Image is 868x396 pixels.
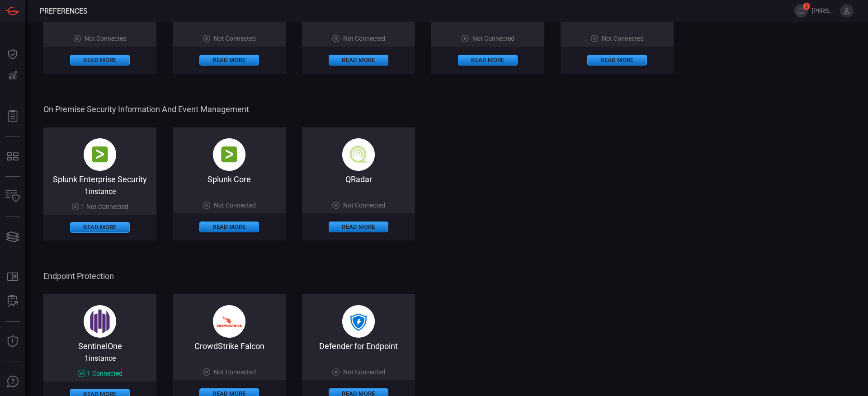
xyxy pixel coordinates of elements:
span: Not Connected [472,35,514,42]
span: Not Connected [214,35,256,42]
button: Rule Catalog [2,266,24,288]
img: splunk-B-AX9-PE.png [84,138,116,171]
span: Not Connected [343,202,385,209]
button: Threat Intelligence [2,331,24,353]
span: Not Connected [214,202,256,209]
span: 3 [803,3,810,10]
span: Connected [92,370,123,377]
div: 1 [72,203,128,210]
span: On Premise Security Information and Event Management [43,104,848,114]
button: Ask Us A Question [2,371,24,393]
div: QRadar [302,174,415,184]
button: Read More [329,222,388,232]
span: Not Connected [85,35,127,42]
span: Not Connected [214,368,256,376]
button: Read More [329,55,388,66]
img: splunk-B-AX9-PE.png [213,138,245,171]
span: Endpoint Protection [43,271,848,281]
img: microsoft_defender-D-kA0Dc-.png [342,305,375,338]
div: Splunk Core [173,174,286,184]
button: ALERT ANALYSIS [2,291,24,312]
button: Cards [2,226,24,248]
span: Preferences [40,7,88,15]
button: MITRE - Detection Posture [2,146,24,167]
div: SentinelOne [43,341,156,350]
img: qradar_on_cloud-CqUPbAk2.png [342,138,375,171]
span: Not Connected [343,368,385,376]
button: Dashboard [2,43,24,65]
img: +bscTp9dhMAifCPgoeBufu1kJw25MVDKAsrMEYA2Q1YP9BuOQQzFIBsEMBp+XnP4PZAMGeqUvOIsAAAAASUVORK5CYII= [84,305,116,338]
span: Not Connected [86,203,128,210]
span: 1 instance [85,187,116,196]
button: Read More [199,55,259,66]
img: crowdstrike_falcon-DF2rzYKc.png [213,305,245,338]
button: Inventory [2,186,24,207]
div: Splunk Enterprise Security [43,174,156,184]
button: Reports [2,105,24,127]
div: Defender for Endpoint [302,341,415,351]
div: 1 [78,370,123,377]
button: Read More [70,222,130,233]
button: Read More [70,55,130,66]
button: Read More [587,55,647,66]
span: 1 instance [85,354,116,363]
span: [PERSON_NAME].vermaak [811,7,836,14]
button: 3 [794,4,808,18]
button: Detections [2,65,24,87]
div: CrowdStrike Falcon [173,341,286,351]
span: Not Connected [343,35,385,42]
button: Read More [458,55,518,66]
button: Read More [199,222,259,232]
span: Not Connected [602,35,644,42]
